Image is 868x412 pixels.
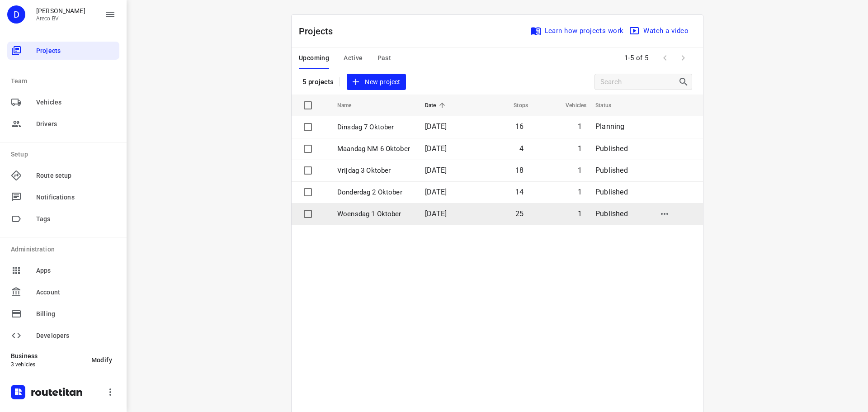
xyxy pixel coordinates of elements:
[425,188,447,196] span: [DATE]
[36,266,116,275] span: Apps
[595,100,623,111] span: Status
[36,98,116,107] span: Vehicles
[7,327,119,345] div: Developers
[7,305,119,323] div: Billing
[595,188,628,196] span: Published
[7,261,119,279] div: Apps
[36,214,116,224] span: Tags
[36,119,116,129] span: Drivers
[425,144,447,153] span: [DATE]
[7,93,119,111] div: Vehicles
[600,75,678,89] input: Search projects
[425,209,447,218] span: [DATE]
[519,144,524,153] span: 4
[36,171,116,180] span: Route setup
[678,76,692,87] div: Search
[337,187,411,198] p: Donderdag 2 Oktober
[36,7,85,14] p: Didier Evrard
[36,309,116,319] span: Billing
[595,122,624,131] span: Planning
[299,52,329,64] span: Upcoming
[7,188,119,206] div: Notifications
[554,100,586,111] span: Vehicles
[621,48,652,68] span: 1-5 of 5
[91,356,112,364] span: Modify
[7,5,25,24] div: D
[656,49,674,67] span: Previous Page
[578,122,582,131] span: 1
[36,331,116,341] span: Developers
[337,166,411,176] p: Vrijdag 3 Oktober
[515,122,524,131] span: 16
[352,76,400,88] span: New project
[84,352,119,368] button: Modify
[595,209,628,218] span: Published
[347,74,406,90] button: New project
[11,352,84,360] p: Business
[578,188,582,196] span: 1
[11,361,84,368] p: 3 vehicles
[425,100,448,111] span: Date
[36,15,85,22] p: Areco BV
[425,166,447,175] span: [DATE]
[302,78,334,86] p: 5 projects
[337,122,411,133] p: Dinsdag 7 Oktober
[11,150,119,159] p: Setup
[299,24,340,38] p: Projects
[515,209,524,218] span: 25
[377,52,392,64] span: Past
[337,144,411,154] p: Maandag NM 6 Oktober
[337,209,411,219] p: Woensdag 1 Oktober
[578,166,582,175] span: 1
[344,52,363,64] span: Active
[578,144,582,153] span: 1
[595,166,628,175] span: Published
[337,100,363,111] span: Name
[595,144,628,153] span: Published
[502,100,528,111] span: Stops
[36,193,116,202] span: Notifications
[578,209,582,218] span: 1
[7,115,119,133] div: Drivers
[7,42,119,60] div: Projects
[515,188,524,196] span: 14
[7,210,119,228] div: Tags
[36,46,116,56] span: Projects
[7,283,119,301] div: Account
[11,76,119,86] p: Team
[11,245,119,254] p: Administration
[674,49,692,67] span: Next Page
[425,122,447,131] span: [DATE]
[36,288,116,297] span: Account
[515,166,524,175] span: 18
[7,166,119,185] div: Route setup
